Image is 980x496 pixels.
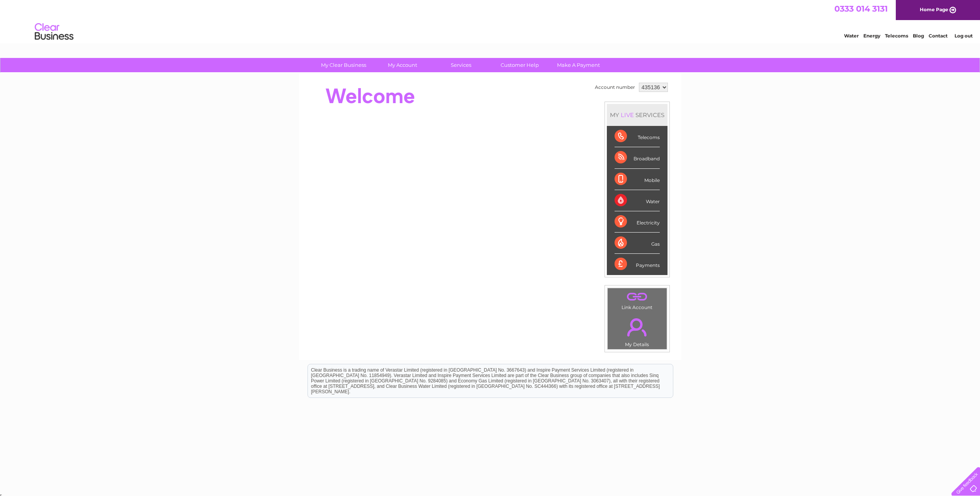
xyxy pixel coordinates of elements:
[370,58,434,72] a: My Account
[863,33,880,39] a: Energy
[834,4,888,14] a: 0333 014 3131
[844,33,859,39] a: Water
[615,190,660,211] div: Water
[610,290,665,304] a: .
[619,111,635,119] div: LIVE
[955,33,973,39] a: Log out
[308,4,673,37] div: Clear Business is a trading name of Verastar Limited (registered in [GEOGRAPHIC_DATA] No. 3667643...
[607,312,667,350] td: My Details
[547,58,610,72] a: Make A Payment
[593,81,637,94] td: Account number
[615,233,660,254] div: Gas
[607,288,667,312] td: Link Account
[615,254,660,275] div: Payments
[615,169,660,190] div: Mobile
[615,147,660,168] div: Broadband
[312,58,375,72] a: My Clear Business
[429,58,493,72] a: Services
[610,314,665,341] a: .
[913,33,924,39] a: Blog
[615,211,660,233] div: Electricity
[885,33,908,39] a: Telecoms
[607,104,667,126] div: MY SERVICES
[34,20,74,44] img: logo.png
[615,126,660,147] div: Telecoms
[488,58,552,72] a: Customer Help
[929,33,948,39] a: Contact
